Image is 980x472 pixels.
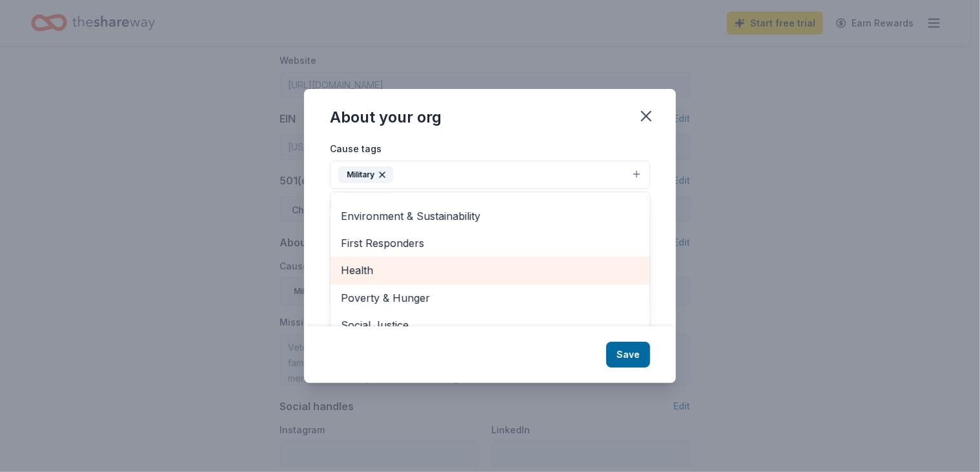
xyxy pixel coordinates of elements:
span: Social Justice [341,317,639,333]
span: Environment & Sustainability [341,208,639,224]
div: Military [338,166,393,183]
button: Military [330,161,650,189]
span: Poverty & Hunger [341,290,639,306]
div: Military [330,192,650,346]
span: First Responders [341,235,639,251]
span: Health [341,262,639,279]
